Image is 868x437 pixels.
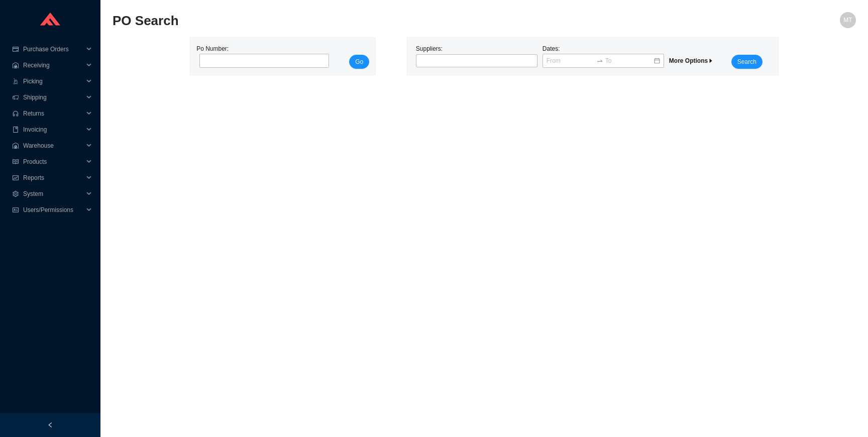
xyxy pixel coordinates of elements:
[23,105,83,122] span: Returns
[540,44,667,69] div: Dates:
[23,57,83,73] span: Receiving
[12,111,19,117] span: customer-service
[596,57,603,64] span: swap-right
[708,58,714,64] span: caret-right
[23,122,83,138] span: Invoicing
[669,57,714,64] span: More Options
[23,41,83,57] span: Purchase Orders
[12,191,19,197] span: setting
[23,138,83,154] span: Warehouse
[47,422,53,428] span: left
[23,170,83,186] span: Reports
[12,127,19,133] span: book
[605,56,653,66] input: To
[23,202,83,218] span: Users/Permissions
[12,159,19,165] span: read
[23,154,83,170] span: Products
[12,46,19,52] span: credit-card
[843,12,852,28] span: MT
[355,57,363,67] span: Go
[12,175,19,181] span: fund
[23,73,83,89] span: Picking
[349,55,369,69] button: Go
[596,57,603,64] span: to
[113,12,670,30] h2: PO Search
[23,89,83,105] span: Shipping
[547,56,594,66] input: From
[413,44,540,69] div: Suppliers:
[731,55,763,69] button: Search
[12,207,19,213] span: idcard
[737,57,756,67] span: Search
[196,44,326,69] div: Po Number:
[23,186,83,202] span: System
